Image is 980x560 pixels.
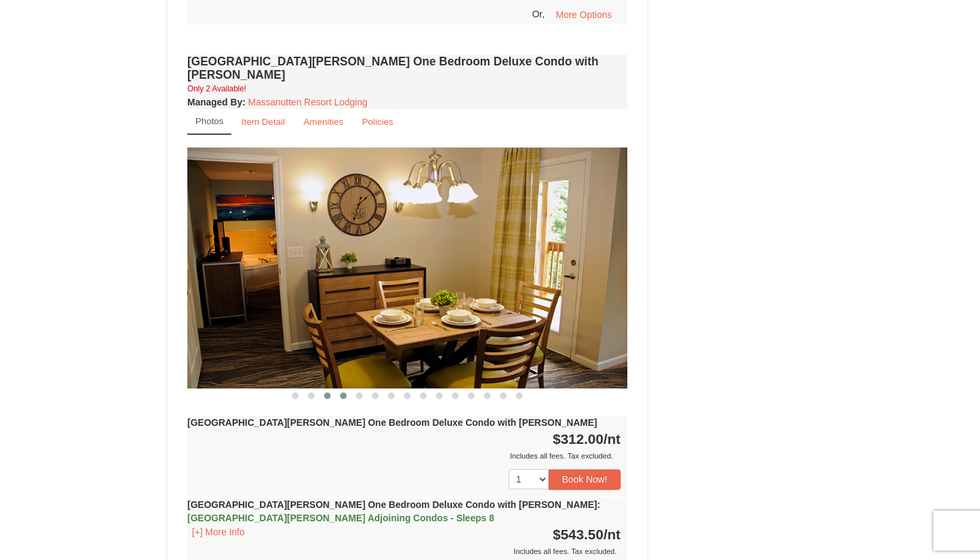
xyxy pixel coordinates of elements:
a: Massanutten Resort Lodging [248,97,367,107]
strong: $312.00 [553,431,621,447]
button: Book Now! [549,469,621,489]
a: Photos [187,109,231,135]
a: Amenities [295,109,352,135]
strong: : [187,97,245,107]
div: Includes all fees. Tax excluded. [187,449,621,463]
small: Only 2 Available! [187,84,246,93]
span: Managed By [187,97,242,107]
span: $543.50 [553,527,603,542]
small: Amenities [303,117,343,127]
small: Policies [362,117,393,127]
small: Photos [195,116,223,126]
span: [GEOGRAPHIC_DATA][PERSON_NAME] Adjoining Condos - Sleeps 8 [187,513,494,523]
a: Item Detail [233,109,293,135]
strong: [GEOGRAPHIC_DATA][PERSON_NAME] One Bedroom Deluxe Condo with [PERSON_NAME] [187,417,597,428]
a: Policies [353,109,402,135]
span: /nt [603,527,621,542]
span: /nt [603,431,621,447]
span: Or, [532,8,545,19]
small: Item Detail [241,117,285,127]
div: Includes all fees. Tax excluded. [187,545,621,558]
button: [+] More Info [187,525,249,539]
h4: [GEOGRAPHIC_DATA][PERSON_NAME] One Bedroom Deluxe Condo with [PERSON_NAME] [187,55,627,81]
img: 18876286-124-96467980.jpg [187,148,627,388]
button: More Options [547,5,621,25]
span: : [597,499,601,510]
strong: [GEOGRAPHIC_DATA][PERSON_NAME] One Bedroom Deluxe Condo with [PERSON_NAME] [187,499,600,523]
